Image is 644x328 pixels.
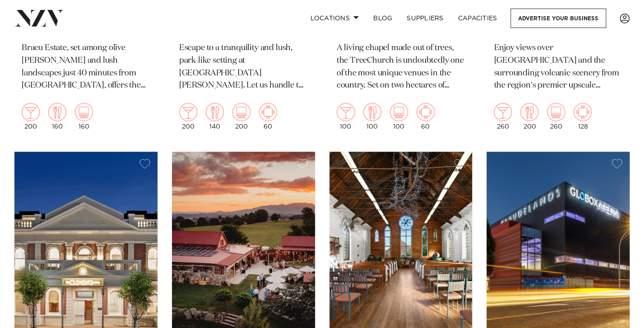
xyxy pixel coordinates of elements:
p: Bracu Estate, set among olive [PERSON_NAME] and lush landscapes just 40 minutes from [GEOGRAPHIC_... [22,42,150,92]
p: A living chapel made out of trees, the TreeChurch is undoubtedly one of the most unique venues in... [337,42,465,92]
img: theatre.png [232,103,250,121]
img: meeting.png [259,103,277,121]
a: Advertise your business [510,9,606,28]
img: cocktail.png [179,103,197,121]
img: dining.png [48,103,66,121]
div: 200 [179,103,197,130]
img: dining.png [363,103,381,121]
img: theatre.png [547,103,565,121]
p: Escape to a tranquility and lush, park-like setting at [GEOGRAPHIC_DATA][PERSON_NAME]. Let us han... [179,42,308,92]
div: 160 [75,103,93,130]
div: 200 [520,103,538,130]
img: theatre.png [75,103,93,121]
img: theatre.png [390,103,408,121]
img: cocktail.png [337,103,355,121]
a: SUPPLIERS [399,9,450,28]
img: meeting.png [417,103,435,121]
img: dining.png [206,103,224,121]
a: BLOG [366,9,399,28]
img: cocktail.png [22,103,40,121]
div: 160 [48,103,66,130]
img: meeting.png [574,103,592,121]
img: cocktail.png [494,103,512,121]
div: 100 [363,103,381,130]
div: 200 [232,103,250,130]
a: Capacities [451,9,505,28]
div: 100 [337,103,355,130]
div: 60 [259,103,277,130]
div: 260 [547,103,565,130]
p: Enjoy views over [GEOGRAPHIC_DATA] and the surrounding volcanic scenery from the region's premier... [494,42,622,92]
div: 140 [206,103,224,130]
div: 60 [417,103,435,130]
div: 200 [22,103,40,130]
div: 260 [494,103,512,130]
a: Locations [303,9,366,28]
img: nzv-logo.png [14,10,64,26]
div: 100 [390,103,408,130]
div: 128 [574,103,592,130]
img: dining.png [520,103,538,121]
